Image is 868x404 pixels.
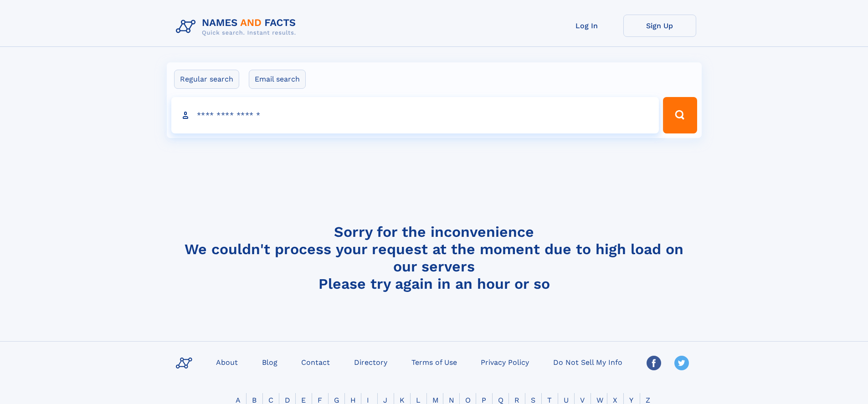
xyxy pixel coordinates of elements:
img: Twitter [674,356,689,370]
a: About [212,355,241,368]
label: Regular search [174,70,239,89]
a: Directory [350,355,391,368]
a: Blog [258,355,281,368]
img: Facebook [647,356,661,370]
img: Logo Names and Facts [172,15,303,39]
input: search input [171,97,659,133]
button: Search Button [663,97,697,133]
label: Email search [249,70,306,89]
a: Do Not Sell My Info [550,355,626,368]
a: Terms of Use [408,355,461,368]
a: Contact [298,355,334,368]
a: Log In [550,15,623,37]
a: Privacy Policy [477,355,533,368]
a: Sign Up [623,15,696,37]
h4: Sorry for the inconvenience We couldn't process your request at the moment due to high load on ou... [172,223,696,292]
